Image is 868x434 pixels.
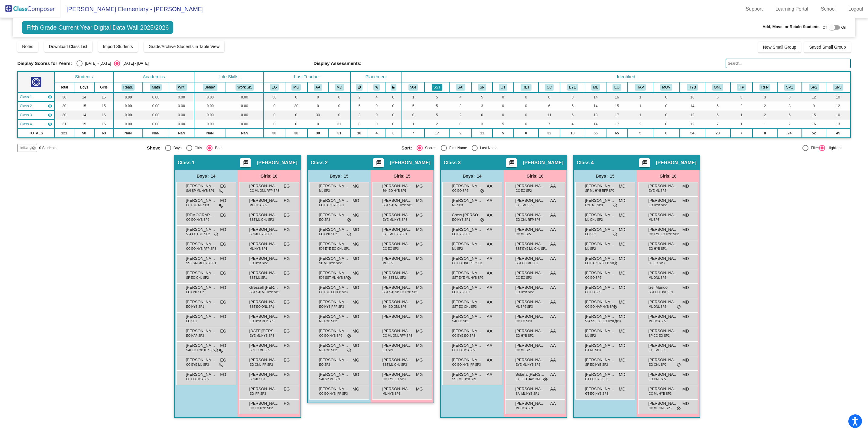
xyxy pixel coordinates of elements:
[816,4,840,14] a: School
[194,72,263,82] th: Life Skills
[808,145,819,151] div: Filter
[705,92,730,101] td: 6
[285,82,307,92] th: Margaret Gallardo
[368,101,385,111] td: 0
[54,120,74,129] td: 31
[424,129,449,138] td: 17
[350,82,368,92] th: Keep away students
[493,92,514,101] td: 0
[54,92,74,101] td: 30
[375,160,382,168] mat-icon: picture_as_pdf
[628,120,653,129] td: 2
[753,111,778,120] td: 2
[641,160,648,168] mat-icon: picture_as_pdf
[730,92,753,101] td: 3
[47,113,52,117] mat-icon: visibility
[538,111,560,120] td: 11
[449,129,472,138] td: 9
[499,84,507,91] button: GT
[307,120,328,129] td: 0
[639,158,650,167] button: Print Students Details
[113,72,194,82] th: Academics
[54,129,74,138] td: 121
[680,82,705,92] th: Hybrid
[307,101,328,111] td: 0
[514,92,539,101] td: 0
[350,120,368,129] td: 8
[606,101,628,111] td: 15
[264,120,285,129] td: 0
[54,82,74,92] th: Total
[328,92,350,101] td: 0
[368,92,385,101] td: 4
[17,61,72,66] span: Display Scores for Years:
[213,145,223,151] div: Both
[606,120,628,129] td: 17
[150,84,161,91] button: Math
[825,145,842,151] div: Highlight
[730,101,753,111] td: 2
[758,42,801,53] button: New Small Group
[802,111,826,120] td: 15
[18,129,54,138] td: TOTALS
[192,145,202,151] div: Girls
[423,145,436,151] div: Scores
[144,41,225,52] button: Grade/Archive Students in Table View
[538,120,560,129] td: 7
[606,82,628,92] th: English Only, IFEP, LFEP
[402,111,425,120] td: 0
[120,61,148,66] div: [DATE] - [DATE]
[705,129,730,138] td: 23
[226,120,264,129] td: 0.00
[449,111,472,120] td: 2
[373,158,384,167] button: Print Students Details
[521,84,532,91] button: RET
[22,44,33,49] span: Notes
[176,84,187,91] button: Writ.
[628,129,653,138] td: 5
[653,111,680,120] td: 0
[264,129,285,138] td: 30
[194,111,226,120] td: 0.00
[402,101,425,111] td: 5
[307,129,328,138] td: 30
[585,129,606,138] td: 55
[753,101,778,111] td: 2
[514,101,539,111] td: 0
[328,101,350,111] td: 0
[802,120,826,129] td: 16
[335,84,344,91] button: MD
[113,101,143,111] td: 0.00
[809,84,819,91] button: SP2
[424,92,449,101] td: 5
[328,111,350,120] td: 0
[560,129,585,138] td: 18
[113,111,143,120] td: 0.00
[424,101,449,111] td: 5
[194,92,226,101] td: 0.00
[762,24,820,30] span: Add, Move, or Retain Students
[408,84,418,91] button: 504
[94,101,114,111] td: 15
[628,101,653,111] td: 1
[194,120,226,129] td: 0.00
[350,92,368,101] td: 2
[613,84,621,91] button: EO
[456,84,465,91] button: SAI
[169,92,194,101] td: 0.00
[478,84,486,91] button: SP
[17,41,38,52] button: Notes
[680,101,705,111] td: 14
[424,82,449,92] th: Student Study Team
[18,101,54,111] td: Margaret Gallardo - No Class Name
[804,42,850,53] button: Saved Small Group
[606,111,628,120] td: 17
[826,120,850,129] td: 13
[226,92,264,101] td: 0.00
[472,111,493,120] td: 0
[169,111,194,120] td: 0.00
[653,92,680,101] td: 0
[514,120,539,129] td: 0
[143,92,169,101] td: 0.00
[741,4,768,14] a: Support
